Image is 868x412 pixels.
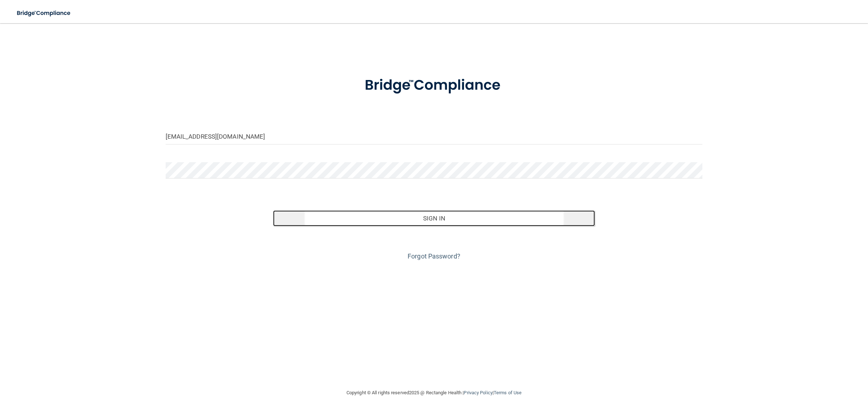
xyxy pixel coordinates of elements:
img: bridge_compliance_login_screen.278c3ca4.svg [350,67,518,104]
a: Forgot Password? [408,252,460,260]
a: Privacy Policy [464,390,492,395]
button: Sign In [273,210,595,226]
img: bridge_compliance_login_screen.278c3ca4.svg [11,6,77,21]
input: Email [166,128,703,144]
div: Copyright © All rights reserved 2025 @ Rectangle Health | | [302,381,566,404]
a: Terms of Use [494,390,522,395]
